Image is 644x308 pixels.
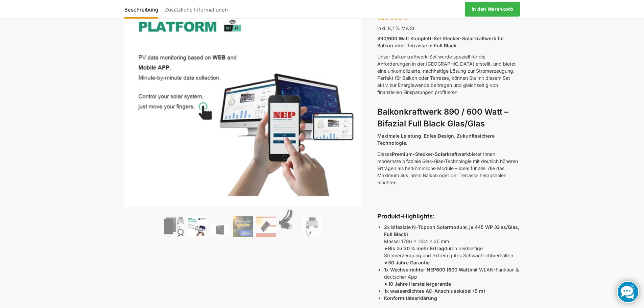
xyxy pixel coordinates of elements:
strong: Bis zu 30 % mehr Ertrag [388,245,444,251]
img: Balkonkraftwerk 900/600 Watt bificial Glas/Glas – Bild 7 [302,216,322,237]
img: Balkonkraftwerk 900/600 Watt bificial Glas/Glas – Bild 2 [187,216,207,237]
img: Anschlusskabel-3meter_schweizer-stecker [279,210,299,237]
strong: 10 Jahre Herstellergarantie [388,281,451,287]
img: Bificial 30 % mehr Leistung [256,216,276,237]
strong: Maximale Leistung. Edles Design. Zukunftssichere Technologie. [377,133,495,146]
p: Masse: 1786 x 1134 x 25 mm ➤ durch beidseitige Stromerzeugung und extrem gutes Schwachlichtverhal... [384,223,520,266]
a: Zusätzliche Informationen [162,1,231,17]
img: Balkonkraftwerk 900/600 Watt bificial Glas/Glas – Bild 4 [233,216,253,237]
a: In den Warenkorb [465,2,520,17]
strong: Balkonkraftwerk 890 / 600 Watt – Bifazial Full Black Glas/Glas [377,107,508,128]
strong: 1x wasserdichtes AC-Anschlusskabel (5 m) [384,288,485,294]
strong: Produkt-Highlights: [377,213,435,220]
strong: 2x bifaziale N-Topcon Solarmodule, je 445 WP (Glas/Glas, Full Black) [384,224,519,237]
img: Maysun [210,223,230,237]
p: Unser Balkonkraftwerk-Set wurde speziell für die Anforderungen in der [GEOGRAPHIC_DATA] erstellt,... [377,53,520,96]
strong: 30 Jahre Garantie [388,260,430,265]
strong: Premium-Stecker-Solarkraftwerk [392,151,469,157]
strong: Konformitätserklärung [384,295,437,301]
span: inkl. 8,1 % MwSt. [377,25,416,31]
p: Dieses bietet Ihnen modernste bifaziale Glas-Glas-Technologie mit deutlich höheren Erträgen als h... [377,150,520,186]
a: Beschreibung [124,1,162,17]
p: mit WLAN-Funktion & deutscher App ➤ [384,266,520,287]
strong: 890/600 Watt Komplett-Set Stecker-Solarkraftwerk für Balkon oder Terrasse in Full Black. [377,35,504,48]
strong: 1x Wechselrichter NEP600 (600 Watt) [384,267,471,273]
img: Bificiales Hochleistungsmodul [164,216,184,237]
